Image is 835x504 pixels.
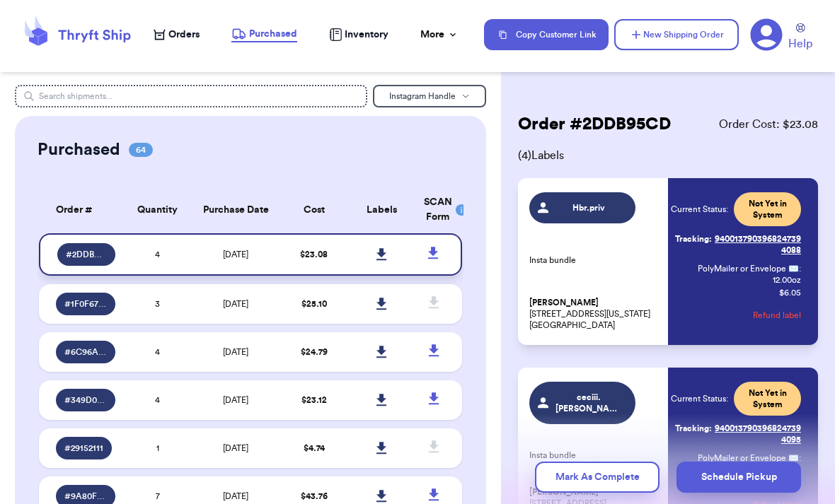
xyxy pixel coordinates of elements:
a: Inventory [329,28,388,42]
span: 4 [155,250,160,259]
h2: Purchased [38,139,120,161]
span: Not Yet in System [742,198,793,221]
span: # 6C96A881 [64,346,107,358]
h2: Order # 2DDB95CD [518,113,671,136]
a: Orders [154,28,200,42]
a: Tracking:9400137903968247394095 [671,417,801,451]
button: Instagram Handle [373,85,486,107]
a: Help [788,23,812,52]
span: # 349D0A78 [64,394,107,406]
span: Current Status: [671,204,728,215]
span: 4 [155,396,160,404]
button: Mark As Complete [535,462,660,493]
span: # 9A80FE00 [64,491,107,502]
span: # 1F0F679D [64,298,107,310]
th: Labels [347,187,415,233]
span: $ 23.12 [301,396,327,404]
span: [DATE] [223,250,248,259]
span: Hbr.priv [555,202,623,213]
span: PolyMailer or Envelope ✉️ [698,264,799,273]
span: Help [788,35,812,52]
button: Copy Customer Link [484,19,609,50]
th: Purchase Date [191,187,280,233]
span: [DATE] [223,348,248,356]
span: Instagram Handle [389,92,456,100]
span: [DATE] [223,396,248,404]
button: New Shipping Order [614,19,739,50]
span: Not Yet in System [742,387,793,410]
span: # 2DDB95CD [66,249,107,260]
a: Purchased [231,27,297,42]
span: 3 [155,300,160,308]
span: ( 4 ) Labels [518,147,818,164]
p: Insta bundle [529,450,660,461]
span: Purchased [249,27,297,41]
th: Order # [39,187,124,233]
span: Tracking: [675,233,712,245]
p: [STREET_ADDRESS][US_STATE] [GEOGRAPHIC_DATA] [529,297,660,331]
span: : [799,263,801,274]
button: Schedule Pickup [676,462,801,493]
span: Orders [168,28,200,42]
span: ceciii.[PERSON_NAME] [555,392,623,414]
span: 12.00 oz [773,274,801,286]
span: $ 43.76 [301,492,328,500]
span: Inventory [345,28,388,42]
th: Quantity [124,187,192,233]
span: [DATE] [223,444,248,452]
span: $ 25.10 [301,300,327,308]
span: 7 [156,492,160,500]
span: $ 23.08 [300,250,328,259]
span: [DATE] [223,492,248,500]
p: Insta bundle [529,254,660,266]
a: Tracking:9400137903968247394088 [671,228,801,262]
span: Order Cost: $ 23.08 [719,116,818,133]
span: 64 [129,143,153,157]
span: [DATE] [223,300,248,308]
span: $ 4.74 [304,444,325,452]
span: [PERSON_NAME] [529,298,599,308]
p: $ 6.05 [779,287,801,298]
input: Search shipments... [15,85,367,107]
div: SCAN Form [424,195,445,225]
button: Refund label [753,300,801,331]
div: More [420,28,459,42]
th: Cost [280,187,348,233]
span: $ 24.79 [301,348,328,356]
span: 1 [156,444,159,452]
span: Tracking: [675,423,712,434]
span: Current Status: [671,393,728,404]
span: 4 [155,348,160,356]
span: # 29152111 [64,443,103,454]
